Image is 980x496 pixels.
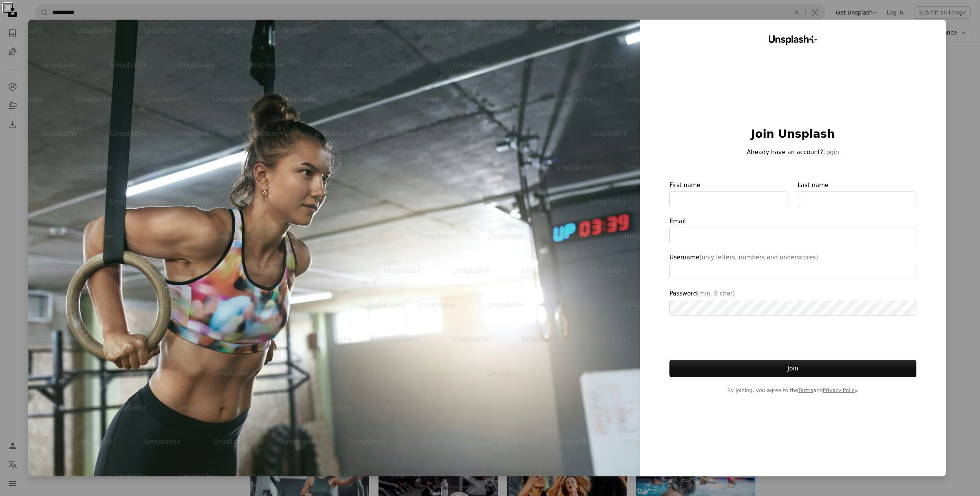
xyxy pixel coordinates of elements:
span: By joining, you agree to the and . [669,387,916,394]
input: Last name [798,191,917,207]
input: Username(only letters, numbers and underscores) [669,264,916,279]
label: Last name [798,181,917,207]
a: Privacy Policy [823,387,857,393]
input: First name [669,191,788,207]
p: Already have an account? [669,148,916,157]
button: Join [669,360,916,377]
h1: Join Unsplash [669,127,916,141]
a: Terms [798,387,813,393]
label: Password [669,289,916,315]
label: Email [669,217,916,243]
input: Password(min. 8 char) [669,300,916,315]
label: Username [669,253,916,279]
span: (min. 8 char) [697,290,735,297]
span: (only letters, numbers and underscores) [699,254,818,261]
input: Email [669,228,916,243]
label: First name [669,181,788,207]
button: Login [823,148,839,157]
